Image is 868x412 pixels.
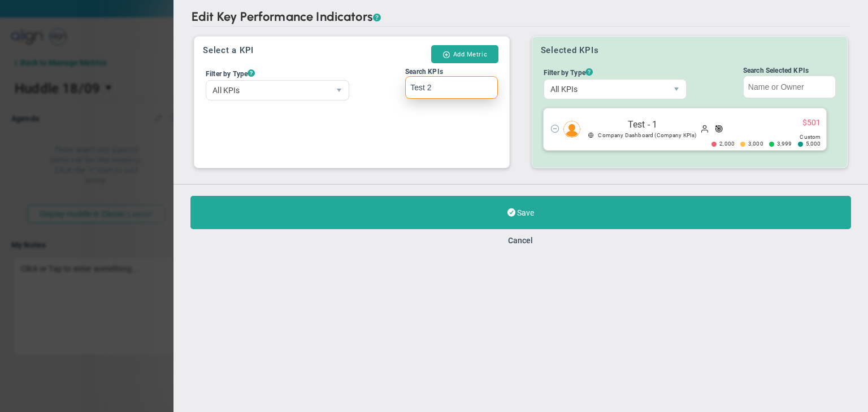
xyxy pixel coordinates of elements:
h3: Selected KPIs [541,45,599,55]
span: 5,000 [806,141,821,147]
span: All KPIs [206,81,329,100]
div: Search KPIs [405,68,498,76]
input: Search Selected KPIs [743,76,836,98]
span: Metric with Target [714,124,723,133]
button: Cancel [509,236,533,245]
button: Add Metric [431,45,498,63]
input: Search KPIs [405,76,498,99]
span: 3,000 [748,141,763,147]
h3: Select a KPI [203,45,431,56]
span: (Company KPIs) [655,132,697,138]
span: Manually Updated [700,124,709,133]
div: Search Selected KPIs [743,67,836,74]
span: All KPIs [544,80,667,99]
span: Save [517,208,534,217]
div: Filter by Type [544,67,687,78]
div: Target Option [711,134,821,141]
span: $501 [802,117,821,128]
span: 2,000 [719,141,735,147]
span: Company Dashboard [588,132,594,138]
span: select [667,80,686,99]
span: Company Dashboard [598,132,654,138]
img: Sudhir Dakshinamurthy [563,121,580,138]
button: Save [190,196,851,229]
h2: Edit Key Performance Indicators [192,9,850,27]
span: select [329,81,349,100]
div: Filter by Type [206,68,349,79]
span: Test - 1 [586,119,699,132]
span: Click to remove KPI Card [544,123,563,136]
span: 3,999 [777,141,792,147]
